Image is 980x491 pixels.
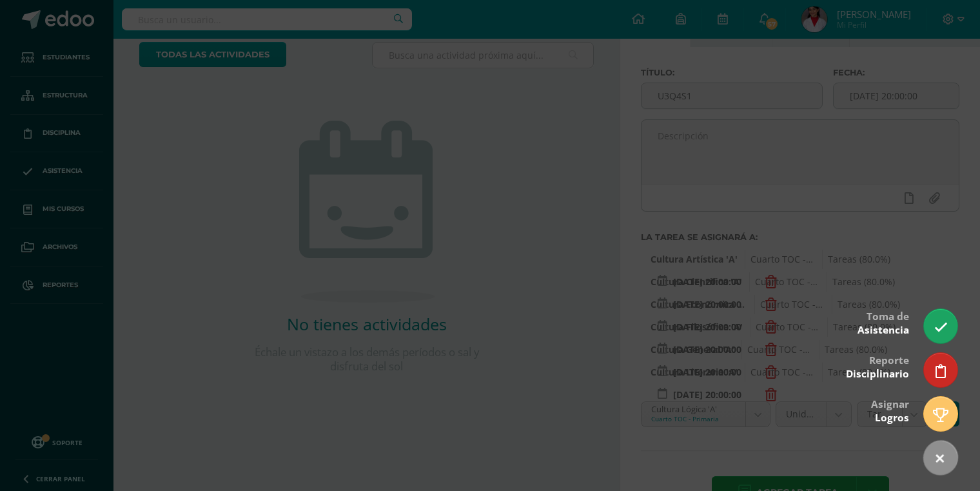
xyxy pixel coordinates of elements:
div: Reporte [846,345,909,387]
span: Logros [875,411,909,425]
span: Disciplinario [846,367,909,381]
div: Asignar [871,389,909,431]
div: Toma de [857,301,909,343]
span: Asistencia [857,323,909,337]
